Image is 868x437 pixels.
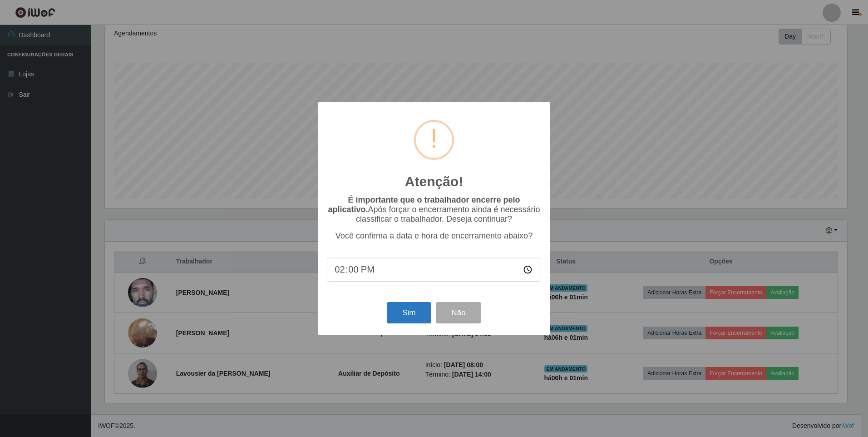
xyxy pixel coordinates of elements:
p: Após forçar o encerramento ainda é necessário classificar o trabalhador. Deseja continuar? [327,195,541,224]
p: Você confirma a data e hora de encerramento abaixo? [327,231,541,241]
h2: Atenção! [405,174,463,190]
button: Sim [387,302,431,323]
button: Não [436,302,481,323]
b: É importante que o trabalhador encerre pelo aplicativo. [328,195,520,214]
